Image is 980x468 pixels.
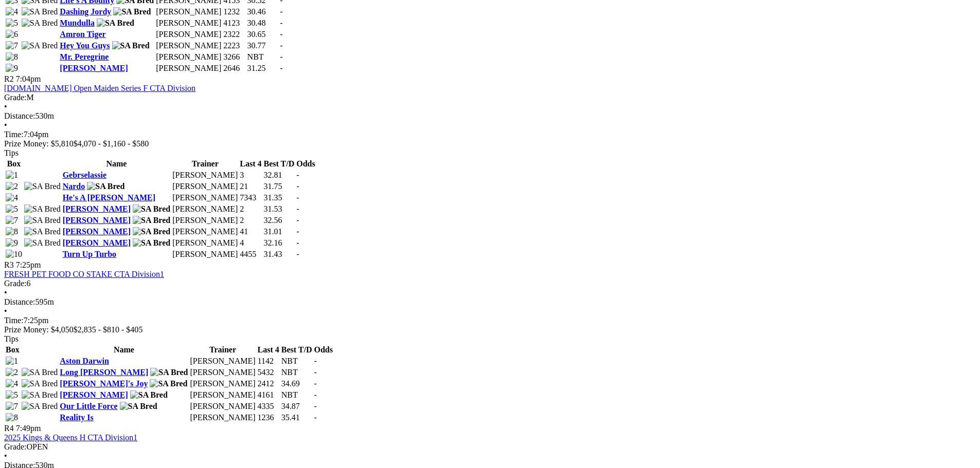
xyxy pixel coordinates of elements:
img: SA Bred [133,204,170,214]
td: 31.25 [247,63,279,73]
span: • [4,307,7,315]
td: 2646 [223,63,245,73]
td: 4335 [257,401,280,411]
span: - [314,368,317,377]
th: Name [62,159,171,169]
img: 4 [6,7,18,16]
span: - [314,357,317,365]
td: 30.77 [247,41,279,51]
span: - [296,193,299,202]
td: [PERSON_NAME] [172,215,238,226]
td: [PERSON_NAME] [172,249,238,259]
img: 5 [6,18,18,28]
img: SA Bred [113,7,151,16]
td: 31.35 [263,193,295,203]
td: 2322 [223,29,245,40]
img: 6 [6,30,18,39]
span: - [314,379,317,388]
div: 595m [4,297,976,307]
img: 1 [6,171,18,180]
a: [DOMAIN_NAME] Open Maiden Series F CTA Division [4,84,195,92]
span: • [4,102,7,111]
a: FRESH PET FOOD CO STAKE CTA Division1 [4,270,164,278]
a: Long [PERSON_NAME] [60,368,148,377]
img: SA Bred [22,402,58,411]
td: [PERSON_NAME] [189,379,256,389]
img: SA Bred [112,41,150,50]
div: 530m [4,111,976,121]
a: Reality Is [60,413,93,422]
img: 2 [6,182,18,191]
span: - [296,182,299,191]
td: 31.43 [263,249,295,259]
span: • [4,121,7,129]
td: 3 [239,170,262,180]
span: R3 [4,260,14,269]
a: He's A [PERSON_NAME] [63,193,155,202]
span: • [4,288,7,297]
span: R2 [4,74,14,83]
img: SA Bred [22,379,58,388]
img: SA Bred [24,204,61,214]
td: 2 [239,204,262,214]
span: Time: [4,130,24,139]
img: SA Bred [97,18,134,28]
img: 5 [6,390,18,400]
span: Grade: [4,279,27,288]
a: Mr. Peregrine [60,52,109,61]
td: [PERSON_NAME] [155,63,222,73]
img: 1 [6,357,18,366]
td: 41 [239,227,262,237]
td: [PERSON_NAME] [189,401,256,411]
img: SA Bred [22,390,58,400]
img: SA Bred [22,41,58,50]
span: • [4,452,7,460]
th: Best T/D [263,159,295,169]
td: [PERSON_NAME] [172,227,238,237]
th: Trainer [189,345,256,355]
td: NBT [281,356,313,366]
td: 7343 [239,193,262,203]
span: - [280,52,282,61]
td: 3266 [223,52,245,62]
td: 34.69 [281,379,313,389]
span: 7:25pm [16,260,41,269]
span: - [280,7,282,16]
th: Name [59,345,188,355]
td: 31.75 [263,181,295,192]
td: NBT [247,52,279,62]
a: [PERSON_NAME] [60,64,128,72]
a: [PERSON_NAME] [63,216,131,224]
td: [PERSON_NAME] [189,356,256,366]
img: SA Bred [22,18,58,28]
img: SA Bred [24,182,61,191]
span: - [314,413,317,422]
th: Last 4 [239,159,262,169]
span: - [280,18,282,27]
td: 2223 [223,41,245,51]
img: SA Bred [24,227,61,236]
td: [PERSON_NAME] [172,193,238,203]
img: SA Bred [150,379,187,388]
div: 7:25pm [4,316,976,325]
div: 7:04pm [4,130,976,139]
span: Grade: [4,442,27,451]
img: 8 [6,413,18,422]
td: 32.56 [263,215,295,226]
span: - [280,41,282,50]
img: 4 [6,379,18,388]
span: - [296,238,299,247]
a: Turn Up Turbo [63,250,116,258]
a: Amron Tiger [60,30,105,39]
td: 31.53 [263,204,295,214]
td: 4 [239,238,262,248]
div: Prize Money: $4,050 [4,325,976,334]
td: [PERSON_NAME] [189,390,256,400]
span: Tips [4,148,19,157]
span: - [296,250,299,258]
td: [PERSON_NAME] [155,7,222,17]
img: SA Bred [22,368,58,377]
td: [PERSON_NAME] [172,170,238,180]
img: 7 [6,402,18,411]
a: Nardo [63,182,85,191]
